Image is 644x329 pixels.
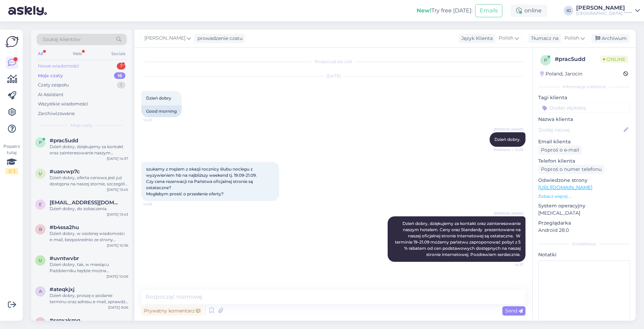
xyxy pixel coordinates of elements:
[50,137,78,144] span: #prac5udd
[498,262,523,267] span: 14:37
[114,72,125,79] div: 16
[43,36,80,43] span: Szukaj klientów
[117,82,125,89] div: 1
[511,4,547,17] div: online
[475,4,502,17] button: Emails
[417,7,431,14] b: New!
[395,221,522,257] span: Dzień dobry, dziękujemy za kontakt oraz zainteresowanie naszym hotelem. Ceny oraz Standardy preze...
[38,101,88,107] div: Wszystkie wiadomości
[50,261,128,274] div: Dzień dobry, tak, w miesiącu Październiku będzie można wypożyczyć rowery. Pozdrawiam serdecznie.
[39,258,42,263] span: u
[39,227,42,232] span: b
[39,171,42,176] span: u
[146,166,257,196] span: szukamy z mężem z okazji rocznicy ślubu noclegu z wyzywieniem hb na najbliższy weekend tj. 19.09-...
[143,202,169,207] span: 14:28
[39,202,42,207] span: e
[538,145,582,155] div: Poproś o e-mail
[38,72,63,79] div: Moje czaty
[50,206,128,212] div: Dzień dobry, do zobaczenia.
[50,286,74,292] span: #ateqkjxj
[538,116,630,123] p: Nazwa klienta
[576,5,640,16] a: [PERSON_NAME][GEOGRAPHIC_DATA] *****
[538,184,592,191] a: [URL][DOMAIN_NAME]
[499,34,513,42] span: Polish
[538,209,630,217] p: [MEDICAL_DATA]
[417,7,472,15] div: Try free [DATE]:
[107,156,128,161] div: [DATE] 14:37
[6,143,18,174] div: Popatrz tutaj
[141,59,525,65] div: Rozpoczął się czat
[107,243,128,248] div: [DATE] 10:36
[50,255,79,261] span: #uvntwvbr
[493,147,523,152] span: Widziane ✓ 14:26
[505,308,523,314] span: Send
[37,49,44,58] div: All
[50,168,80,175] span: #uasvwp7c
[106,274,128,279] div: [DATE] 10:06
[538,241,630,247] div: Dodatkowy
[71,122,93,128] span: Moje czaty
[50,230,128,243] div: Dzień dobry, w osobnej wiadomości e-mail, bezpośrednio ze strony [GEOGRAPHIC_DATA]***** wysłałam ...
[538,84,630,90] div: Informacje o kliencie
[576,5,632,11] div: [PERSON_NAME]
[50,144,128,156] div: Dzień dobry, dziękujemy za kontakt oraz zainteresowanie naszym hotelem. Ceny oraz Standardy preze...
[39,320,42,325] span: s
[144,34,185,42] span: [PERSON_NAME]
[38,82,69,89] div: Czaty zespołu
[528,35,559,42] div: Tłumacz na
[564,6,573,16] div: IG
[538,202,630,209] p: System operacyjny
[50,317,80,323] span: #srqxakmg
[141,105,182,117] div: Good morning
[38,110,75,117] div: Zarchiwizowane
[6,35,19,48] img: Askly Logo
[540,70,582,78] div: Poland, Jarocin
[494,127,523,132] span: [PERSON_NAME]
[538,193,630,199] p: Zobacz więcej ...
[555,55,600,63] div: # prac5udd
[146,95,171,101] span: Dzień dobry
[459,35,493,42] div: Język Klienta
[538,219,630,227] p: Przeglądarka
[538,165,604,174] div: Poproś o numer telefonu
[71,49,83,58] div: Web
[538,227,630,234] p: Android 28.0
[141,73,525,79] div: [DATE]
[143,117,169,123] span: 14:23
[538,157,630,165] p: Telefon klienta
[538,251,630,258] p: Notatki
[107,187,128,192] div: [DATE] 13:45
[600,55,628,63] span: Online
[117,63,125,70] div: 1
[39,289,42,294] span: a
[38,63,79,70] div: Nowe wiadomości
[494,211,523,216] span: [PERSON_NAME]
[544,58,547,63] span: p
[539,126,622,134] input: Dodaj nazwę
[38,91,63,98] div: AI Assistant
[141,306,203,316] div: Prywatny komentarz
[110,49,127,58] div: Socials
[538,103,630,113] input: Dodać etykietę
[50,175,128,187] div: Dzień dobry, oferta cenowa jest już dostępna na naszej stornie, szczegóły dotyczące pakietu będą ...
[494,137,521,142] span: Dzień dobry.
[107,212,128,217] div: [DATE] 13:43
[564,34,579,42] span: Polish
[6,168,18,174] div: 2 / 3
[538,94,630,101] p: Tagi klienta
[591,34,630,43] div: Archiwum
[50,224,79,230] span: #b4ssa2hu
[39,140,42,145] span: p
[538,177,630,184] p: Odwiedzone strony
[50,292,128,305] div: Dzień dobry, proszę o podanie terminu oraz adresu e-mail, sprawdzę dostępność oraz prześlę Państw...
[538,138,630,145] p: Email klienta
[50,199,121,206] span: emi.smul@gmail.com
[108,305,128,310] div: [DATE] 9:06
[195,35,243,42] div: prowadzenie czatu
